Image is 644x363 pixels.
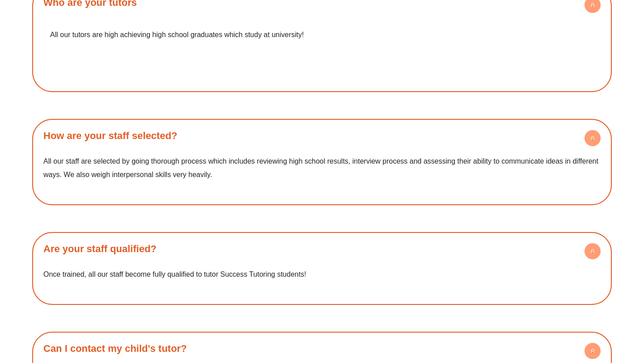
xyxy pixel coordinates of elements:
div: Who are your tutors [37,15,607,88]
h4: How are your staff selected? [37,123,607,148]
iframe: Chat Widget [491,262,644,363]
div: Are your staff qualified? [37,261,607,300]
p: All our staff are selected by going thorough process which includes reviewing high school results... [43,155,601,181]
p: Once trained, all our staff become fully qualified to tutor Success Tutoring students! [43,268,601,281]
div: How are your staff selected? [37,148,607,200]
h4: Can I contact my child's tutor? [37,336,607,361]
a: How are your staff selected? [43,130,178,141]
a: Can I contact my child's tutor? [43,343,187,354]
a: Are your staff qualified? [43,243,157,254]
h4: Are your staff qualified? [37,236,607,261]
p: All our tutors are high achieving high school graduates which study at university! [50,28,594,42]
